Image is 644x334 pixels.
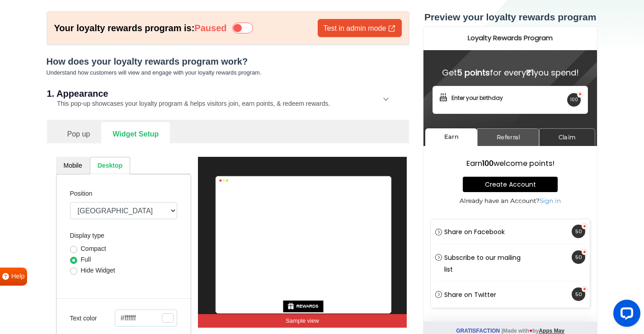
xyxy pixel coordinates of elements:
[47,89,382,98] h2: 1. Appearance
[423,11,597,23] h3: Preview your loyalty rewards program
[5,8,169,16] h2: Loyalty Rewards Program
[47,100,330,107] small: This pop-up showcases your loyalty program & helps visitors join, earn points, & redeem rewards.
[70,314,115,323] label: Text color
[70,189,93,198] label: Position
[70,231,104,240] label: Display type
[606,296,644,334] iframe: LiveChat chat widget
[54,102,116,120] a: Referral
[16,170,158,179] p: Already have an Account?
[194,23,226,33] strong: Paused
[33,301,77,308] a: Gratisfaction
[79,301,80,308] span: |
[56,157,90,174] a: Mobile
[16,133,158,141] h3: Earn welcome points!
[198,157,407,328] img: widget_preview_desktop.79b2d859.webp
[54,23,227,33] h6: Your loyalty rewards program is:
[81,266,115,275] label: Hide Widget
[81,244,106,254] label: Compact
[103,41,111,52] strong: ₹1
[117,171,138,178] a: Sign in
[287,302,294,310] img: 01-widget-icon.png
[198,314,407,328] p: Sample view
[56,122,102,144] a: Pop up
[47,69,262,76] small: Understand how customers will view and engage with your loyalty rewards program.
[318,19,402,37] a: Test in admin mode
[59,132,71,142] strong: 100
[116,102,172,120] a: Claim
[81,255,91,264] label: Full
[296,304,319,309] div: REWARDS
[0,296,174,314] p: Made with by
[34,41,67,52] strong: 5 points
[90,157,130,174] a: Desktop
[47,56,409,67] h5: How does your loyalty rewards program work?
[9,42,165,51] h4: Get for every you spend!
[2,102,54,119] a: Earn
[106,301,109,308] i: ♥
[116,301,141,308] a: Apps Mav
[11,272,25,282] span: Help
[40,151,135,166] a: Create Account
[101,122,170,144] a: Widget Setup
